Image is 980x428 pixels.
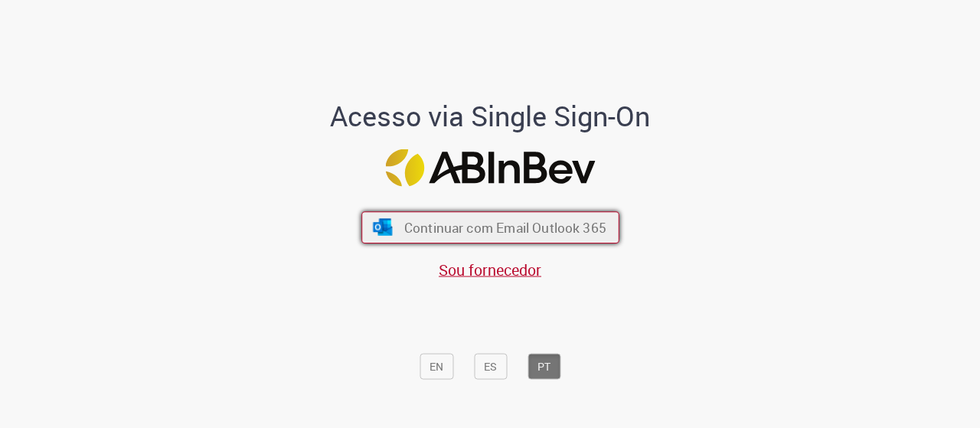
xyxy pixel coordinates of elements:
a: Sou fornecedor [439,259,541,279]
h1: Acesso via Single Sign-On [278,100,703,131]
img: Logo ABInBev [385,149,595,187]
img: ícone Azure/Microsoft 360 [371,218,394,235]
button: ícone Azure/Microsoft 360 Continuar com Email Outlook 365 [361,211,619,243]
button: PT [528,353,560,379]
span: Continuar com Email Outlook 365 [403,218,606,236]
button: EN [420,353,453,379]
button: ES [474,353,507,379]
